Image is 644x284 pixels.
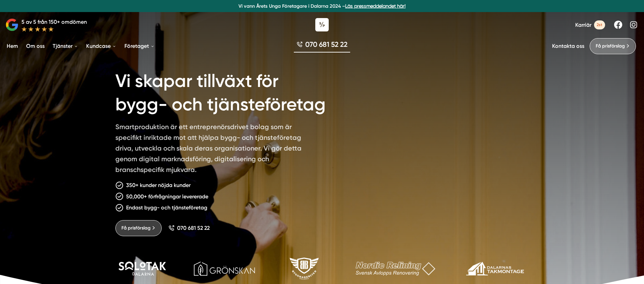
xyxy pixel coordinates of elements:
p: 350+ kunder nöjda kunder [126,181,191,189]
p: Smartproduktion är ett entreprenörsdrivet bolag som är specifikt inriktade mot att hjälpa bygg- o... [115,121,309,178]
p: Endast bygg- och tjänsteföretag [126,203,207,212]
span: Få prisförslag [596,42,625,50]
a: Få prisförslag [590,38,636,54]
a: Företaget [123,37,156,55]
span: 070 681 52 22 [177,225,210,231]
a: 070 681 52 22 [294,39,350,53]
a: Kundcase [85,37,118,55]
a: Tjänster [51,37,79,55]
h1: Vi skapar tillväxt för bygg- och tjänsteföretag [115,62,350,121]
a: Om oss [25,37,46,55]
p: 50,000+ förfrågningar levererade [126,192,208,201]
span: Få prisförslag [121,224,151,232]
a: Läs pressmeddelandet här! [345,3,406,9]
a: 070 681 52 22 [168,225,210,231]
p: 5 av 5 från 150+ omdömen [21,18,87,26]
a: Få prisförslag [115,220,162,236]
span: 2st [594,20,605,29]
span: 070 681 52 22 [305,39,347,49]
a: Hem [5,37,19,55]
p: Vi vann Årets Unga Företagare i Dalarna 2024 – [3,3,641,9]
span: Karriär [575,22,591,28]
a: Kontakta oss [552,43,584,49]
a: Karriär 2st [575,20,605,29]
